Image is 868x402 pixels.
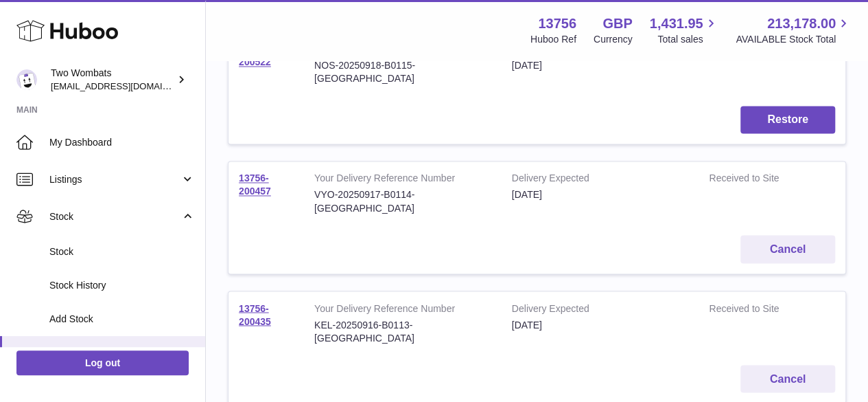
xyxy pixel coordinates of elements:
[709,302,799,318] strong: Received to Site
[512,318,689,331] div: [DATE]
[650,14,719,46] a: 1,431.95 Total sales
[16,69,37,90] img: internalAdmin-13756@internal.huboo.com
[314,318,491,344] div: KEL-20250916-B0113-[GEOGRAPHIC_DATA]
[767,14,836,33] span: 213,178.00
[49,136,195,149] span: My Dashboard
[740,106,835,134] button: Restore
[736,14,852,46] a: 213,178.00 AVAILABLE Stock Total
[239,43,271,67] a: 13756-200522
[16,350,189,375] a: Log out
[594,33,633,46] div: Currency
[51,80,202,91] span: [EMAIL_ADDRESS][DOMAIN_NAME]
[740,235,835,263] button: Cancel
[51,67,174,93] div: Two Wombats
[736,33,852,46] span: AVAILABLE Stock Total
[49,313,195,326] span: Add Stock
[538,14,576,33] strong: 13756
[49,245,195,258] span: Stock
[602,14,632,33] strong: GBP
[709,172,799,188] strong: Received to Site
[49,173,180,186] span: Listings
[239,302,271,326] a: 13756-200435
[512,172,689,188] strong: Delivery Expected
[314,302,491,318] strong: Your Delivery Reference Number
[512,188,689,201] div: [DATE]
[650,14,703,33] span: 1,431.95
[512,59,689,72] div: [DATE]
[314,188,491,214] div: VYO-20250917-B0114-[GEOGRAPHIC_DATA]
[49,346,195,359] span: Delivery History
[512,302,689,318] strong: Delivery Expected
[530,33,576,46] div: Huboo Ref
[239,172,271,197] a: 13756-200457
[314,172,491,188] strong: Your Delivery Reference Number
[740,365,835,393] button: Cancel
[314,59,491,85] div: NOS-20250918-B0115-[GEOGRAPHIC_DATA]
[49,210,180,223] span: Stock
[49,279,195,292] span: Stock History
[657,33,718,46] span: Total sales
